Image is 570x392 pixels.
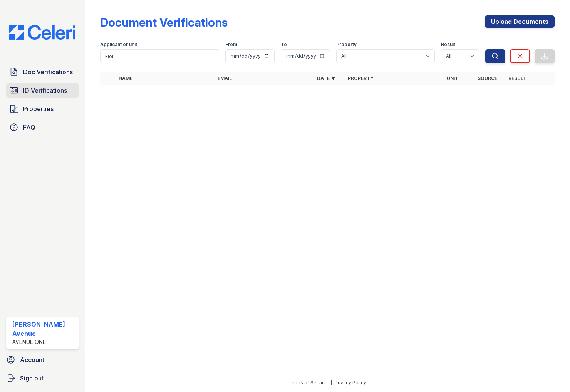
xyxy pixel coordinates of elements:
[23,104,54,113] span: Properties
[3,370,82,386] a: Sign out
[348,75,374,81] a: Property
[3,352,82,367] a: Account
[281,42,287,48] label: To
[100,49,219,63] input: Search by name, email, or unit number
[485,15,555,28] a: Upload Documents
[336,42,357,48] label: Property
[335,380,366,385] a: Privacy Policy
[478,75,497,81] a: Source
[100,15,228,29] div: Document Verifications
[508,75,526,81] a: Result
[20,355,44,364] span: Account
[23,86,67,95] span: ID Verifications
[12,320,75,338] div: [PERSON_NAME] Avenue
[447,75,458,81] a: Unit
[225,42,237,48] label: From
[6,83,79,98] a: ID Verifications
[441,42,455,48] label: Result
[100,42,137,48] label: Applicant or unit
[218,75,232,81] a: Email
[119,75,132,81] a: Name
[317,75,335,81] a: Date ▼
[23,67,73,77] span: Doc Verifications
[330,380,332,385] div: |
[3,25,82,40] img: CE_Logo_Blue-a8612792a0a2168367f1c8372b55b34899dd931a85d93a1a3d3e32e68fde9ad4.png
[6,101,79,117] a: Properties
[12,338,75,346] div: Avenue One
[23,123,35,132] span: FAQ
[6,120,79,135] a: FAQ
[6,64,79,80] a: Doc Verifications
[20,374,44,383] span: Sign out
[288,380,328,385] a: Terms of Service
